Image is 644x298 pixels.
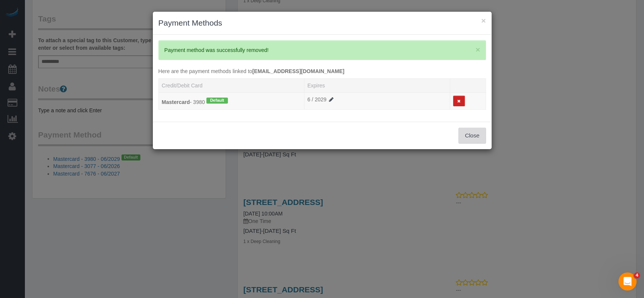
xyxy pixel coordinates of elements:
p: Here are the payment methods linked to [158,67,486,75]
th: Credit/Debit Card [158,78,304,92]
strong: Mastercard [162,99,190,105]
h3: Payment Methods [158,17,486,29]
button: Close [475,46,480,53]
sui-modal: Payment Methods [153,12,492,149]
span: 6 / 2029 [307,96,335,102]
button: × [481,17,486,24]
p: Payment method was successfully removed! [164,46,472,54]
th: Expires [304,78,450,92]
td: Credit/Debit Card [158,92,304,110]
strong: [EMAIL_ADDRESS][DOMAIN_NAME] [252,68,344,74]
span: Default [206,98,228,104]
td: Expired [304,92,450,110]
span: × [475,45,480,54]
span: 4 [634,272,640,278]
button: Close [458,128,486,144]
iframe: Intercom live chat [618,272,636,290]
